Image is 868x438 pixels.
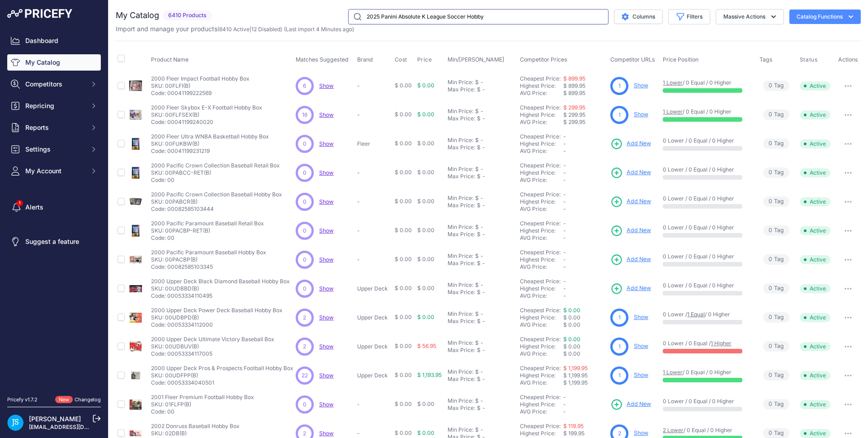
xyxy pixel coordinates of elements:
[251,26,280,33] a: 12 Disabled
[25,101,85,110] span: Repricing
[448,281,473,289] div: Min Price:
[800,168,830,177] span: Active
[319,314,334,321] span: Show
[319,256,334,263] span: Show
[477,86,481,93] div: $
[610,167,651,179] a: Add New
[663,427,684,433] a: 2 Lower
[520,148,563,155] div: AVG Price:
[319,140,334,147] span: Show
[563,336,580,343] a: $ 0.00
[319,198,334,205] a: Show
[477,173,481,180] div: $
[627,284,651,293] span: Add New
[151,162,280,169] p: 2000 Pacific Crown Collection Baseball Retail Box
[614,10,663,24] button: Columns
[7,98,101,114] button: Repricing
[520,278,561,285] a: Cheapest Price:
[319,82,334,89] a: Show
[610,56,655,63] span: Competitor URLs
[769,168,772,177] span: 0
[7,199,101,215] a: Alerts
[520,205,563,213] div: AVG Price:
[563,119,607,126] div: $ 299.95
[151,205,282,213] p: Code: 00082585103444
[284,26,354,33] span: (Last import 4 Minutes ago)
[303,256,307,264] span: 0
[29,415,81,423] a: [PERSON_NAME]
[448,56,505,63] span: Min/[PERSON_NAME]
[563,249,566,256] span: -
[25,123,85,132] span: Reports
[7,233,101,250] a: Suggest a feature
[769,81,772,90] span: 0
[800,284,830,293] span: Active
[477,144,481,151] div: $
[618,111,621,119] span: 1
[634,314,648,320] a: Show
[116,9,159,22] h2: My Catalog
[151,307,283,314] p: 2000 Upper Deck Power Deck Baseball Hobby Box
[520,307,561,314] a: Cheapest Price:
[477,260,481,267] div: $
[563,133,566,140] span: -
[116,24,354,33] p: Import and manage your products
[520,256,563,263] div: Highest Price:
[475,137,479,144] div: $
[475,108,479,115] div: $
[448,289,475,296] div: Max Price:
[520,90,563,97] div: AVG Price:
[610,224,651,237] a: Add New
[475,224,479,231] div: $
[663,56,698,63] span: Price Position
[151,292,290,300] p: Code: 00053334110495
[520,169,563,176] div: Highest Price:
[151,111,262,119] p: SKU: 00FLFSEX(B)
[151,119,262,126] p: Code: 00041199240020
[481,144,485,151] div: -
[800,81,830,90] span: Active
[151,227,264,234] p: SKU: 00PACBP-RET(B)
[448,166,473,173] div: Min Price:
[477,115,481,122] div: $
[303,198,307,206] span: 0
[163,10,212,21] span: 6410 Products
[448,202,475,209] div: Max Price:
[319,430,334,437] a: Show
[357,169,391,176] p: -
[769,255,772,264] span: 0
[663,311,750,318] p: 0 Lower / / 0 Higher
[520,220,561,227] a: Cheapest Price:
[610,138,651,150] a: Add New
[417,198,434,205] span: $ 0.00
[563,162,566,169] span: -
[395,256,412,262] span: $ 0.00
[563,292,566,299] span: -
[663,369,683,376] a: 1 Lower
[475,310,479,318] div: $
[520,162,561,169] a: Cheapest Price:
[800,255,830,264] span: Active
[448,137,473,144] div: Min Price:
[319,372,334,379] a: Show
[395,198,412,205] span: $ 0.00
[448,252,473,260] div: Min Price:
[687,311,705,318] a: 1 Equal
[663,108,683,115] a: 1 Lower
[627,139,651,148] span: Add New
[563,307,580,314] a: $ 0.00
[479,195,483,202] div: -
[475,252,479,260] div: $
[395,56,409,63] button: Cost
[25,145,85,154] span: Settings
[319,285,334,292] span: Show
[319,343,334,350] a: Show
[481,231,485,238] div: -
[563,365,588,371] a: $ 1,199.95
[303,140,307,148] span: 0
[663,224,750,231] p: 0 Lower / 0 Equal / 0 Higher
[663,195,750,202] p: 0 Lower / 0 Equal / 0 Higher
[763,283,789,294] span: Tag
[520,249,561,256] a: Cheapest Price:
